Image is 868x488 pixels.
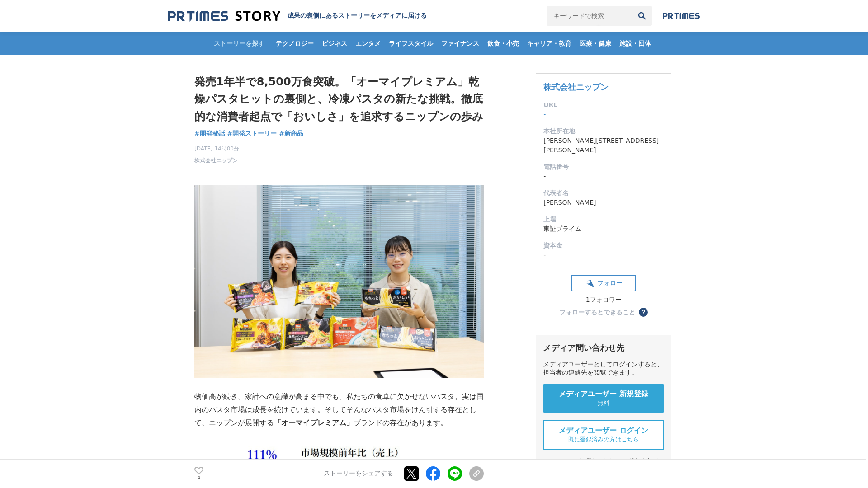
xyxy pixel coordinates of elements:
button: ？ [639,308,648,317]
dd: - [543,110,664,119]
input: キーワードで検索 [547,6,632,26]
a: ライフスタイル [385,32,437,55]
h2: 成果の裏側にあるストーリーをメディアに届ける [288,12,427,20]
dt: 資本金 [543,241,664,250]
dd: [PERSON_NAME][STREET_ADDRESS][PERSON_NAME] [543,136,664,155]
span: [DATE] 14時00分 [194,145,239,153]
dt: 上場 [543,215,664,224]
span: ファイナンス [438,39,483,47]
a: #開発ストーリー [227,129,277,138]
span: 施設・団体 [616,39,655,47]
img: prtimes [663,12,700,19]
dd: - [543,250,664,260]
span: 飲食・小売 [484,39,523,47]
dt: URL [543,100,664,110]
p: 4 [194,476,203,480]
span: #開発秘話 [194,129,225,137]
span: #開発ストーリー [227,129,277,137]
a: メディアユーザー ログイン 既に登録済みの方はこちら [543,420,664,450]
div: メディアユーザーとしてログインすると、担当者の連絡先を閲覧できます。 [543,361,664,377]
a: テクノロジー [272,32,317,55]
dd: [PERSON_NAME] [543,198,664,207]
strong: 「オーマイプレミアム」 [274,419,354,427]
span: 既に登録済みの方はこちら [568,436,639,444]
p: ストーリーをシェアする [324,470,393,478]
dd: 東証プライム [543,224,664,234]
button: 検索 [632,6,652,26]
a: 成果の裏側にあるストーリーをメディアに届ける 成果の裏側にあるストーリーをメディアに届ける [168,10,427,22]
a: メディアユーザー 新規登録 無料 [543,384,664,413]
span: #新商品 [279,129,303,137]
span: キャリア・教育 [524,39,575,47]
a: ファイナンス [438,32,483,55]
span: メディアユーザー 新規登録 [559,389,648,399]
dt: 代表者名 [543,188,664,198]
div: 1フォロワー [571,296,636,304]
a: 医療・健康 [576,32,615,55]
span: エンタメ [352,39,384,47]
a: #開発秘話 [194,129,225,138]
a: #新商品 [279,129,303,138]
a: 株式会社ニップン [194,156,238,164]
span: ライフスタイル [385,39,437,47]
div: メディア問い合わせ先 [543,343,664,353]
span: メディアユーザー ログイン [559,426,648,436]
dt: 本社所在地 [543,127,664,136]
a: 飲食・小売 [484,32,523,55]
dt: 電話番号 [543,162,664,172]
span: ビジネス [318,39,351,47]
a: 施設・団体 [616,32,655,55]
button: フォロー [571,275,636,291]
a: エンタメ [352,32,384,55]
a: 株式会社ニップン [543,82,609,92]
span: 無料 [598,399,609,407]
img: 成果の裏側にあるストーリーをメディアに届ける [168,10,280,22]
span: 医療・健康 [576,39,615,47]
a: ビジネス [318,32,351,55]
span: ？ [640,309,646,315]
p: 物価高が続き、家計への意識が高まる中でも、私たちの食卓に欠かせないパスタ。実は国内のパスタ市場は成長を続けています。そしてそんなパスタ市場をけん引する存在として、ニップンが展開する ブランドの存... [194,390,484,429]
span: テクノロジー [272,39,317,47]
dd: - [543,172,664,181]
a: キャリア・教育 [524,32,575,55]
div: フォローするとできること [559,309,635,315]
h1: 発売1年半で8,500万食突破。「オーマイプレミアム」乾燥パスタヒットの裏側と、冷凍パスタの新たな挑戦。徹底的な消費者起点で「おいしさ」を追求するニップンの歩み [194,73,484,125]
img: thumbnail_883a2a00-8df8-11f0-9da8-59b7d492b719.jpg [194,185,484,378]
